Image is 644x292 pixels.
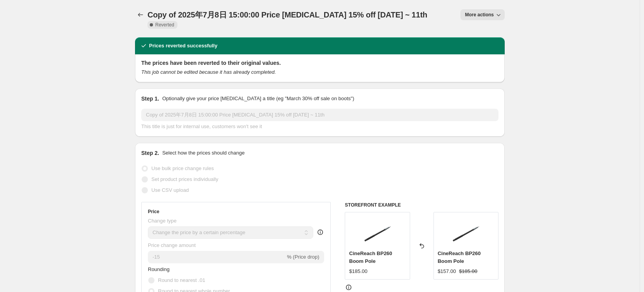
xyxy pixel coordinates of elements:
img: BoomPole1_80x.png [362,216,393,247]
button: More actions [460,9,505,20]
h2: Step 2. [141,149,159,157]
p: Optionally give your price [MEDICAL_DATA] a title (eg "March 30% off sale on boots") [162,95,354,103]
span: This title is just for internal use, customers won't see it [141,123,262,129]
span: CineReach BP260 Boom Pole [349,250,392,264]
span: Set product prices individually [151,176,218,182]
span: CineReach BP260 Boom Pole [438,250,481,264]
span: Copy of 2025年7月8日 15:00:00 Price [MEDICAL_DATA] 15% off [DATE] ~ 11th [147,10,427,19]
p: Select how the prices should change [162,149,245,157]
strike: $185.00 [459,268,477,275]
div: $157.00 [438,268,456,275]
span: Rounding [148,266,170,272]
button: Price change jobs [135,9,146,20]
h6: STOREFRONT EXAMPLE [345,202,498,208]
input: -15 [148,251,285,263]
div: $185.00 [349,268,367,275]
h2: The prices have been reverted to their original values. [141,59,498,67]
span: Price change amount [148,242,196,248]
i: This job cannot be edited because it has already completed. [141,69,276,75]
span: Use CSV upload [151,187,189,193]
span: Use bulk price change rules [151,165,214,171]
h3: Price [148,209,159,215]
span: Reverted [155,22,174,28]
span: % (Price drop) [287,254,319,260]
span: More actions [465,12,494,18]
span: Round to nearest .01 [158,277,205,283]
h2: Step 1. [141,95,159,103]
span: Change type [148,218,177,224]
input: 30% off holiday sale [141,109,498,121]
div: help [316,228,324,236]
h2: Prices reverted successfully [149,42,218,50]
img: BoomPole1_80x.png [450,216,481,247]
